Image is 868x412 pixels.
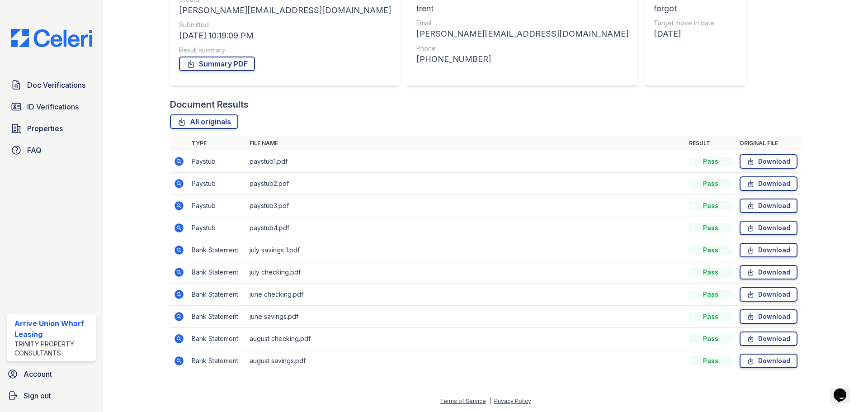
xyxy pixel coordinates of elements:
div: Submitted [179,20,391,29]
a: Download [740,309,797,324]
a: Privacy Policy [494,398,531,404]
td: Bank Statement [188,306,246,328]
a: FAQ [7,141,96,159]
td: august checking.pdf [246,328,685,350]
span: Doc Verifications [27,80,85,90]
td: Bank Statement [188,350,246,372]
a: Download [740,243,797,257]
a: Download [740,176,797,191]
td: Bank Statement [188,328,246,350]
a: Terms of Service [440,398,486,404]
a: Download [740,287,797,302]
td: paystub4.pdf [246,217,685,239]
div: Document Results [170,98,249,111]
td: Bank Statement [188,284,246,306]
div: Pass [689,201,732,210]
div: Result summary [179,46,391,55]
a: Download [740,221,797,235]
div: | [489,398,491,404]
th: File name [246,136,685,151]
div: Arrive Union Wharf Leasing [14,318,92,340]
span: Sign out [24,390,51,401]
div: Pass [689,157,732,166]
a: Download [740,199,797,213]
td: Bank Statement [188,261,246,284]
th: Original file [736,136,801,151]
a: ID Verifications [7,98,96,116]
div: Pass [689,268,732,277]
span: Account [24,369,52,379]
a: Download [740,331,797,346]
div: [PERSON_NAME][EMAIL_ADDRESS][DOMAIN_NAME] [179,4,391,17]
td: august savings.pdf [246,350,685,372]
iframe: chat widget [830,376,859,403]
a: Sign out [4,387,99,405]
a: Properties [7,119,96,137]
div: Pass [689,312,732,321]
span: FAQ [27,145,42,156]
td: Paystub [188,151,246,173]
td: july savings 1.pdf [246,239,685,261]
div: Email [416,19,628,28]
div: trent [416,2,628,15]
div: Target move in date [654,19,725,28]
a: Summary PDF [179,57,255,71]
div: Pass [689,246,732,255]
div: Pass [689,334,732,343]
div: forgot [654,2,725,15]
div: Phone [416,44,628,53]
td: july checking.pdf [246,261,685,284]
td: paystub1.pdf [246,151,685,173]
div: Trinity Property Consultants [14,340,92,358]
td: Paystub [188,195,246,217]
td: Bank Statement [188,239,246,261]
td: Paystub [188,217,246,239]
td: Paystub [188,173,246,195]
td: paystub3.pdf [246,195,685,217]
img: CE_Logo_Blue-a8612792a0a2168367f1c8372b55b34899dd931a85d93a1a3d3e32e68fde9ad4.png [4,29,99,47]
td: june savings.pdf [246,306,685,328]
a: Download [740,354,797,368]
div: Pass [689,179,732,188]
th: Type [188,136,246,151]
div: Pass [689,223,732,232]
a: Doc Verifications [7,76,96,94]
span: ID Verifications [27,101,79,112]
span: Properties [27,123,63,134]
td: paystub2.pdf [246,173,685,195]
a: Download [740,265,797,279]
th: Result [685,136,736,151]
a: Download [740,154,797,169]
td: june checking.pdf [246,284,685,306]
div: Pass [689,290,732,299]
div: [DATE] 10:19:09 PM [179,29,391,42]
a: All originals [170,114,238,129]
div: [PHONE_NUMBER] [416,53,628,66]
div: [PERSON_NAME][EMAIL_ADDRESS][DOMAIN_NAME] [416,28,628,40]
div: Pass [689,356,732,365]
a: Account [4,365,99,383]
div: [DATE] [654,28,725,40]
